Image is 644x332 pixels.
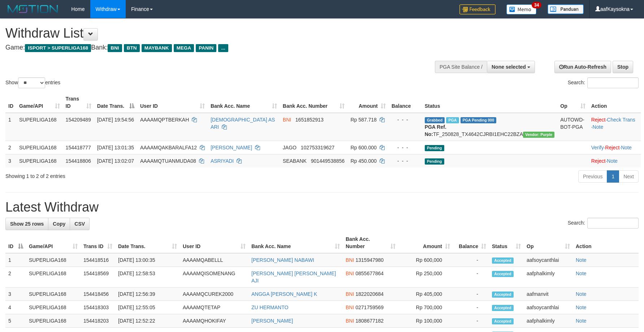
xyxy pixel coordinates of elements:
[115,233,180,253] th: Date Trans.: activate to sort column ascending
[180,301,248,314] td: AAAAMQTETAP
[398,314,453,328] td: Rp 100,000
[66,145,91,150] span: 154418777
[524,301,573,314] td: aafsoycanthlai
[425,117,445,123] span: Grabbed
[5,301,26,314] td: 4
[587,77,639,88] input: Search:
[350,158,376,164] span: Rp 450.000
[283,158,307,164] span: SEABANK
[350,117,376,123] span: Rp 587.718
[392,116,419,123] div: - - -
[346,257,354,263] span: BNI
[81,301,115,314] td: 154418303
[97,158,134,164] span: [DATE] 13:02:07
[211,158,234,164] a: ASRIYADI
[115,314,180,328] td: [DATE] 12:52:22
[180,288,248,301] td: AAAAMQCUREK2000
[524,267,573,288] td: aafphalkimly
[523,132,554,138] span: Vendor URL: https://trx4.1velocity.biz
[5,26,422,41] h1: Withdraw List
[74,221,85,227] span: CSV
[251,305,288,310] a: ZU HERMANTO
[355,291,384,297] span: Copy 1822020684 to clipboard
[5,77,60,88] label: Show entries
[115,301,180,314] td: [DATE] 12:55:05
[453,267,489,288] td: -
[140,158,196,164] span: AAAAMQTUANMUDA08
[5,44,422,51] h4: Game: Bank:
[211,145,252,150] a: [PERSON_NAME]
[5,154,16,167] td: 3
[532,2,541,8] span: 34
[97,145,134,150] span: [DATE] 13:01:35
[81,288,115,301] td: 154418456
[355,271,384,276] span: Copy 0855677864 to clipboard
[343,233,398,253] th: Bank Acc. Number: activate to sort column ascending
[607,117,635,123] a: Check Trans
[208,92,280,113] th: Bank Acc. Name: activate to sort column ascending
[140,117,189,123] span: AAAAMQPTBERKAH
[347,92,388,113] th: Amount: activate to sort column ascending
[5,92,16,113] th: ID
[70,218,90,230] a: CSV
[398,267,453,288] td: Rp 250,000
[26,253,81,267] td: SUPERLIGA168
[591,117,606,123] a: Reject
[97,117,134,123] span: [DATE] 19:54:56
[591,145,604,150] a: Verify
[492,305,514,311] span: Accepted
[613,61,633,73] a: Stop
[524,233,573,253] th: Op: activate to sort column ascending
[607,158,618,164] a: Note
[578,170,607,183] a: Previous
[81,233,115,253] th: Trans ID: activate to sort column ascending
[115,288,180,301] td: [DATE] 12:56:39
[392,144,419,151] div: - - -
[5,170,263,180] div: Showing 1 to 2 of 2 entries
[5,113,16,141] td: 1
[26,314,81,328] td: SUPERLIGA168
[453,314,489,328] td: -
[5,141,16,154] td: 2
[81,267,115,288] td: 154418569
[524,288,573,301] td: aafmanvit
[588,113,641,141] td: · ·
[26,288,81,301] td: SUPERLIGA168
[16,154,63,167] td: SUPERLIGA168
[5,314,26,328] td: 5
[593,124,604,130] a: Note
[568,77,639,88] label: Search:
[492,271,514,277] span: Accepted
[16,113,63,141] td: SUPERLIGA168
[422,113,558,141] td: TF_250828_TX4642CJRBI1EHC22BZA
[355,305,384,310] span: Copy 0271759569 to clipboard
[26,301,81,314] td: SUPERLIGA168
[389,92,422,113] th: Balance
[180,267,248,288] td: AAAAMQISOMENANG
[53,221,65,227] span: Copy
[435,61,487,73] div: PGA Site Balance /
[5,4,60,14] img: MOTION_logo.png
[489,233,524,253] th: Status: activate to sort column ascending
[211,117,275,130] a: [DEMOGRAPHIC_DATA] AS ARI
[573,233,639,253] th: Action
[461,117,497,123] span: PGA Pending
[66,158,91,164] span: 154418806
[524,314,573,328] td: aafphalkimly
[94,92,137,113] th: Date Trans.: activate to sort column descending
[453,233,489,253] th: Balance: activate to sort column ascending
[587,218,639,229] input: Search:
[619,170,639,183] a: Next
[63,92,94,113] th: Trans ID: activate to sort column ascending
[398,288,453,301] td: Rp 405,000
[26,233,81,253] th: Game/API: activate to sort column ascending
[251,318,293,324] a: [PERSON_NAME]
[588,92,641,113] th: Action
[180,233,248,253] th: User ID: activate to sort column ascending
[607,170,619,183] a: 1
[196,44,216,52] span: PANIN
[108,44,122,52] span: BNI
[115,253,180,267] td: [DATE] 13:00:35
[576,318,587,324] a: Note
[248,233,343,253] th: Bank Acc. Name: activate to sort column ascending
